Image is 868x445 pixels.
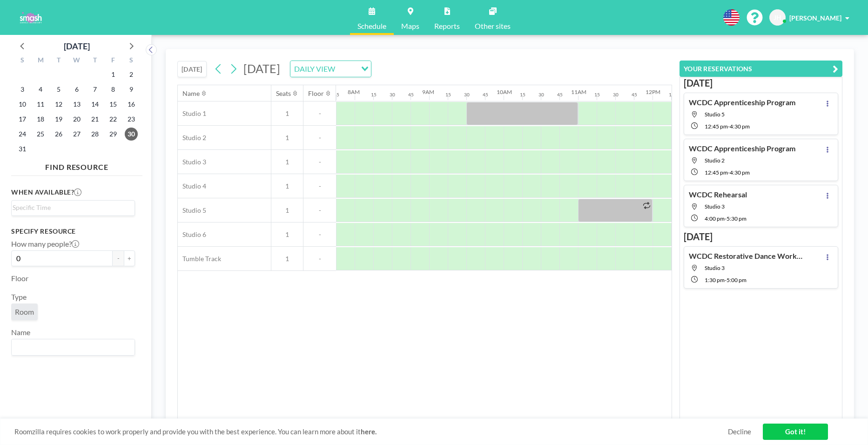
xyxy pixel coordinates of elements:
span: 1 [271,230,303,239]
span: Maps [401,22,419,30]
span: 5:30 PM [727,215,747,222]
span: 1 [271,255,303,263]
h4: WCDC Apprenticeship Program [689,144,795,153]
span: 1 [271,182,303,190]
span: 4:30 PM [730,169,750,176]
input: Search for option [13,202,129,213]
div: 15 [371,92,377,98]
span: 12:45 PM [705,123,728,130]
div: Search for option [12,339,135,355]
span: 4:00 PM [705,215,725,222]
a: Got it! [763,424,828,440]
div: Search for option [290,61,371,77]
div: [DATE] [64,40,90,53]
span: Saturday, August 30, 2025 [125,128,138,141]
img: organization-logo [15,8,46,27]
span: Studio 4 [178,182,206,190]
span: Room [15,307,34,317]
span: - [303,158,336,166]
input: Search for option [338,63,356,75]
div: Search for option [12,201,135,215]
button: + [124,250,135,266]
span: Studio 3 [705,264,725,271]
span: Wednesday, August 13, 2025 [70,98,83,111]
span: Tumble Track [178,255,221,263]
div: F [104,55,122,67]
span: Tuesday, August 19, 2025 [52,113,65,126]
div: 15 [669,92,674,98]
div: Seats [276,89,291,98]
span: Studio 1 [178,109,206,118]
div: 9AM [422,88,434,95]
a: Decline [728,427,751,436]
div: 30 [613,92,619,98]
div: 8AM [348,88,360,95]
span: - [303,255,336,263]
span: Wednesday, August 27, 2025 [70,128,83,141]
span: Friday, August 1, 2025 [107,68,120,81]
label: Type [11,292,27,302]
div: 12PM [646,88,660,95]
span: Sunday, August 24, 2025 [16,128,29,141]
span: Studio 6 [178,230,206,239]
span: Tuesday, August 5, 2025 [52,83,65,96]
div: 30 [464,92,470,98]
input: Search for option [13,341,129,353]
span: Monday, August 4, 2025 [34,83,47,96]
span: Thursday, August 21, 2025 [88,113,101,126]
div: M [32,55,50,67]
span: 12:45 PM [705,169,728,176]
span: Friday, August 15, 2025 [107,98,120,111]
span: Friday, August 29, 2025 [107,128,120,141]
label: Floor [11,274,28,283]
span: Tuesday, August 12, 2025 [52,98,65,111]
span: Studio 5 [178,206,206,215]
span: 1 [271,158,303,166]
span: [DATE] [243,61,280,75]
span: Monday, August 11, 2025 [34,98,47,111]
span: Sunday, August 10, 2025 [16,98,29,111]
span: Saturday, August 23, 2025 [125,113,138,126]
span: DAILY VIEW [292,63,337,75]
span: Studio 3 [178,158,206,166]
div: W [68,55,86,67]
span: Thursday, August 14, 2025 [88,98,101,111]
div: T [86,55,104,67]
span: - [303,206,336,215]
span: Sunday, August 3, 2025 [16,83,29,96]
button: YOUR RESERVATIONS [680,61,842,77]
div: S [13,55,32,67]
div: 11AM [571,88,586,95]
span: 1 [271,206,303,215]
span: - [728,169,730,176]
span: Monday, August 18, 2025 [34,113,47,126]
span: - [303,134,336,142]
span: Monday, August 25, 2025 [34,128,47,141]
span: Sunday, August 31, 2025 [16,142,29,155]
div: 10AM [497,88,512,95]
div: T [50,55,68,67]
span: 1 [271,134,303,142]
div: 45 [632,92,637,98]
a: here. [361,427,377,436]
h3: [DATE] [684,77,838,89]
div: 45 [408,92,414,98]
span: Saturday, August 16, 2025 [125,98,138,111]
span: 4:30 PM [730,123,750,130]
label: How many people? [11,239,79,249]
span: JH [774,13,781,22]
span: 5:00 PM [727,276,747,283]
span: [PERSON_NAME] [789,14,841,22]
div: 45 [334,92,339,98]
span: Studio 2 [705,157,725,164]
div: 15 [445,92,451,98]
span: Friday, August 22, 2025 [107,113,120,126]
span: - [725,276,727,283]
span: Schedule [357,22,386,30]
div: Name [182,89,200,98]
h3: [DATE] [684,231,838,243]
span: - [303,109,336,118]
span: Tuesday, August 26, 2025 [52,128,65,141]
div: 30 [390,92,395,98]
span: 1:30 PM [705,276,725,283]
